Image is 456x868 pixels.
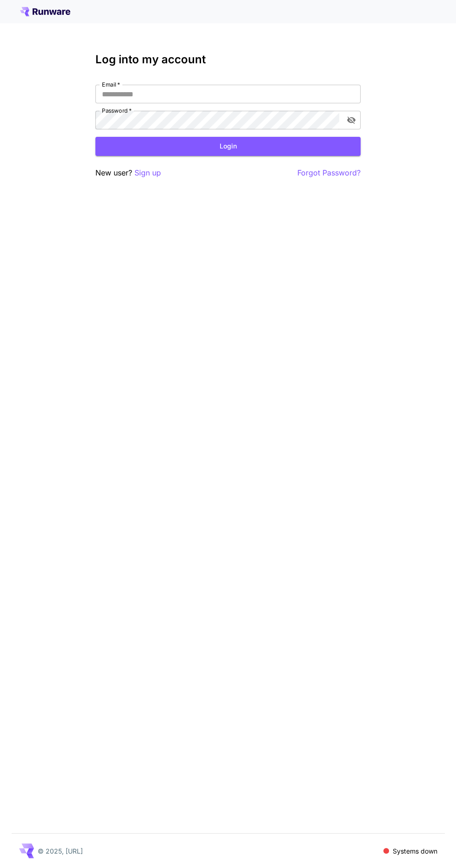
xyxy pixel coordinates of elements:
[134,167,161,179] button: Sign up
[38,846,83,856] p: © 2025, [URL]
[297,167,361,179] button: Forgot Password?
[95,167,161,179] p: New user?
[95,53,361,66] h3: Log into my account
[102,81,120,88] label: Email
[102,107,132,114] label: Password
[343,112,360,128] button: toggle password visibility
[393,846,437,856] p: Systems down
[95,137,361,156] button: Login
